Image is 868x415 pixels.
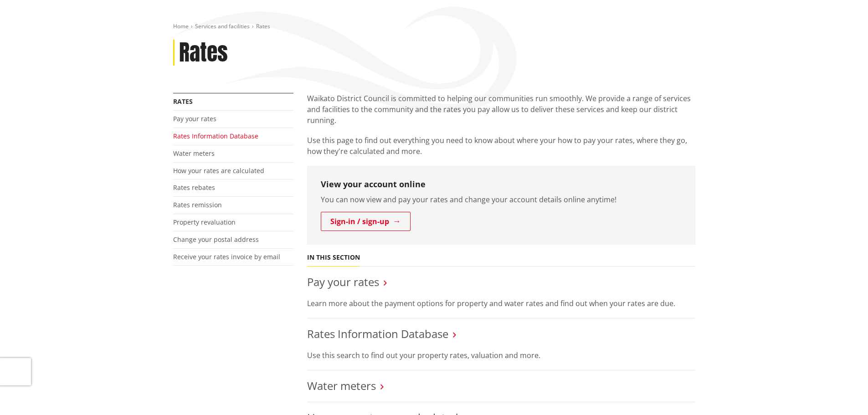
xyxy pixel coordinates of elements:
[179,40,228,66] h1: Rates
[173,183,215,192] a: Rates rebates
[173,200,222,209] a: Rates remission
[173,97,193,106] a: Rates
[321,179,682,190] h3: View your account online
[826,377,859,410] iframe: Messenger Launcher
[307,350,695,361] p: Use this search to find out your property rates, valuation and more.
[321,194,682,205] p: You can now view and pay your rates and change your account details online anytime!
[173,149,215,158] a: Water meters
[307,254,360,261] h5: In this section
[307,135,695,157] p: Use this page to find out everything you need to know about where your how to pay your rates, whe...
[173,23,695,31] nav: breadcrumb
[307,93,695,126] p: Waikato District Council is committed to helping our communities run smoothly. We provide a range...
[307,378,376,393] a: Water meters
[195,22,250,30] a: Services and facilities
[173,218,236,226] a: Property revaluation
[321,212,411,231] a: Sign-in / sign-up
[173,132,258,140] a: Rates Information Database
[173,252,280,261] a: Receive your rates invoice by email
[256,22,270,30] span: Rates
[173,166,264,175] a: How your rates are calculated
[173,235,259,244] a: Change your postal address
[173,22,189,30] a: Home
[307,298,695,309] p: Learn more about the payment options for property and water rates and find out when your rates ar...
[307,326,448,341] a: Rates Information Database
[173,114,216,123] a: Pay your rates
[307,274,379,289] a: Pay your rates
